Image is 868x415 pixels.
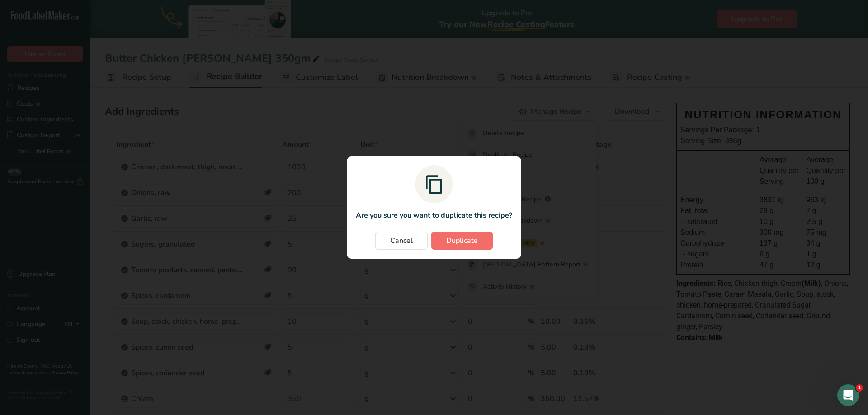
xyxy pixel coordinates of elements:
span: Cancel [390,235,413,246]
iframe: Intercom live chat [837,384,859,406]
span: Duplicate [446,235,478,246]
button: Duplicate [431,232,493,250]
span: 1 [856,384,863,392]
button: Cancel [375,232,428,250]
p: Are you sure you want to duplicate this recipe? [356,210,512,221]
